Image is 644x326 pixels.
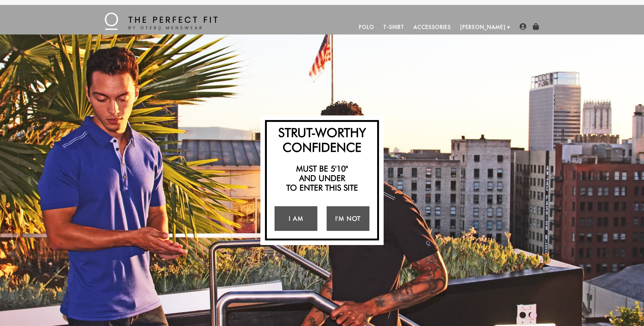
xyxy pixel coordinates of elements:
img: The Perfect Fit - by Otero Menswear - Logo [105,13,218,30]
a: T-Shirt [379,20,409,34]
img: user-account-icon.png [520,23,526,30]
a: Accessories [409,20,456,34]
img: shopping-bag-icon.png [532,23,539,30]
h2: Strut-Worthy Confidence [270,125,374,155]
a: I'm Not [327,206,369,231]
h2: Must be 5'10" and under to enter this site [270,164,374,193]
a: [PERSON_NAME] [456,20,510,34]
a: Polo [354,20,379,34]
a: I Am [275,206,317,231]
